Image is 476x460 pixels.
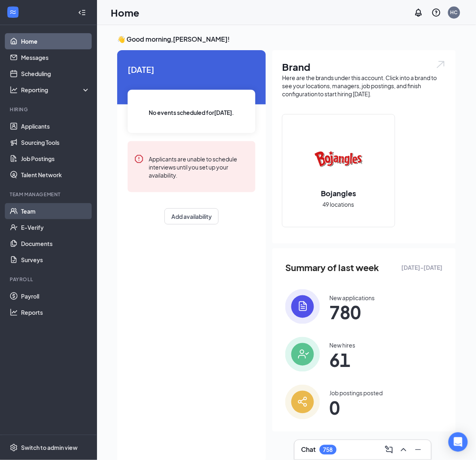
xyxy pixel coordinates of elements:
img: open.6027fd2a22e1237b5b06.svg [436,60,446,69]
h2: Bojangles [313,188,364,198]
a: Talent Network [21,167,90,183]
div: New applications [330,294,375,302]
div: Here are the brands under this account. Click into a brand to see your locations, managers, job p... [282,74,446,98]
a: Messages [21,49,90,66]
div: New hires [330,341,356,350]
span: 49 locations [323,200,354,209]
div: Payroll [10,276,88,283]
img: icon [285,289,320,324]
a: Team [21,203,90,219]
img: icon [285,337,320,372]
svg: Notifications [414,8,423,17]
a: Payroll [21,288,90,304]
a: Documents [21,235,90,252]
h3: Chat [301,445,316,454]
h1: Brand [282,60,446,74]
img: icon [285,385,320,420]
svg: Collapse [78,8,86,17]
svg: QuestionInfo [432,8,441,17]
span: No events scheduled for [DATE] . [149,108,234,117]
a: Home [21,33,90,49]
div: Job postings posted [330,389,383,397]
div: Applicants are unable to schedule interviews until you set up your availability. [149,154,249,179]
svg: ComposeMessage [384,445,394,455]
div: Team Management [10,191,88,198]
svg: Error [134,154,144,164]
a: Surveys [21,252,90,268]
svg: Settings [10,444,18,452]
a: Reports [21,304,90,320]
span: [DATE] - [DATE] [402,263,443,272]
button: Add availability [164,208,219,225]
span: 780 [330,305,375,320]
div: HC [451,9,458,16]
a: Applicants [21,118,90,134]
span: 0 [330,401,383,415]
svg: WorkstreamLogo [9,8,17,16]
span: 61 [330,353,356,367]
a: Job Postings [21,151,90,167]
svg: Minimize [413,445,423,455]
a: Sourcing Tools [21,134,90,151]
h3: 👋 Good morning, [PERSON_NAME] ! [117,35,456,44]
svg: ChevronUp [399,445,409,455]
div: Reporting [21,86,91,94]
a: Scheduling [21,66,90,82]
span: Summary of last week [285,261,379,275]
span: [DATE] [128,63,255,76]
div: Switch to admin view [21,444,78,452]
div: 758 [323,447,333,454]
h1: Home [111,6,139,19]
svg: Analysis [10,86,18,94]
a: E-Verify [21,219,90,235]
button: Minimize [412,443,425,456]
button: ChevronUp [397,443,410,456]
img: Bojangles [313,133,364,185]
button: ComposeMessage [383,443,396,456]
div: Hiring [10,106,88,113]
div: Open Intercom Messenger [449,432,468,452]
